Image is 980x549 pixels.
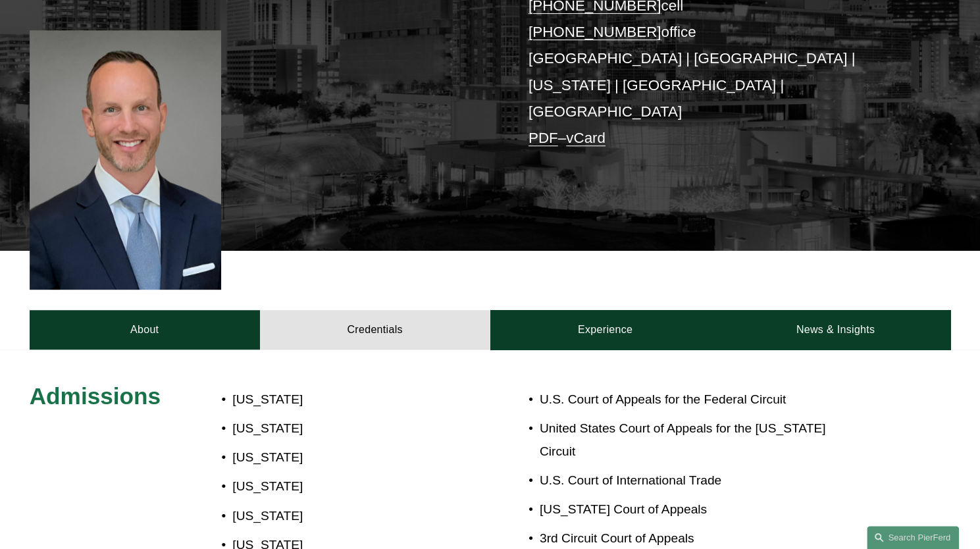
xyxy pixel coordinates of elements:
[566,130,606,146] a: vCard
[232,388,490,411] p: [US_STATE]
[232,505,490,528] p: [US_STATE]
[232,446,490,469] p: [US_STATE]
[540,469,836,492] p: U.S. Court of International Trade
[540,498,836,521] p: [US_STATE] Court of Appeals
[232,417,490,440] p: [US_STATE]
[540,388,836,411] p: U.S. Court of Appeals for the Federal Circuit
[490,310,721,350] a: Experience
[529,130,558,146] a: PDF
[260,310,490,350] a: Credentials
[867,526,959,549] a: Search this site
[529,24,661,40] a: [PHONE_NUMBER]
[232,475,490,498] p: [US_STATE]
[30,383,161,409] span: Admissions
[720,310,950,350] a: News & Insights
[30,310,260,350] a: About
[540,417,836,463] p: United States Court of Appeals for the [US_STATE] Circuit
